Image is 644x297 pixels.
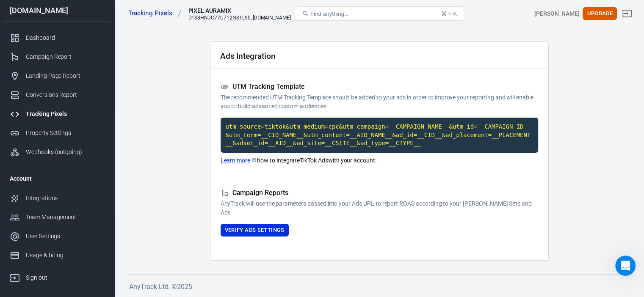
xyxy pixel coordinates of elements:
h2: Ads Integration [220,52,276,60]
button: Verify Ads Settings [221,224,289,237]
p: AnyTrack will use the parameters passed into your Ads URL to report ROAS according to your [PERSO... [221,199,538,217]
h6: AnyTrack Ltd. © 2025 [129,281,629,292]
a: Tracking Pixels [3,104,111,124]
div: Account id: 2LKCoKol [534,9,579,18]
div: [DOMAIN_NAME] [3,7,111,14]
div: Conversions Report [26,91,105,99]
span: Find anything... [310,11,349,17]
a: Landing Page Report [3,66,111,85]
p: The recommended UTM Tracking Template should be added to your ads in order to improve your report... [221,93,538,111]
a: Webhooks (outgoing) [3,143,111,162]
div: Usage & billing [26,251,105,260]
div: PIXEL AURAMIX [188,6,273,15]
div: D1S8HNJC77U712NS1L90, supermix.site [188,15,291,21]
div: Landing Page Report [26,71,105,80]
div: Dashboard [26,33,105,42]
a: Learn more [221,156,257,165]
a: Dashboard [3,28,111,47]
h5: UTM Tracking Template [221,82,538,91]
button: Upgrade [583,7,617,20]
div: Property Settings [26,129,105,137]
div: User Settings [26,232,105,241]
p: how to integrate TikTok Ads with your account. [221,156,538,165]
a: Campaign Report [3,47,111,66]
div: Campaign Report [26,52,105,61]
a: Usage & billing [3,246,111,265]
a: Team Management [3,208,111,227]
a: Integrations [3,189,111,208]
div: Sign out [26,273,105,282]
div: Integrations [26,194,105,203]
a: Property Settings [3,124,111,143]
a: Sign out [3,265,111,287]
button: Find anything...⌘ + K [295,6,464,21]
a: Sign out [617,3,637,24]
div: Tracking Pixels [26,110,105,118]
div: Webhooks (outgoing) [26,148,105,157]
a: User Settings [3,227,111,246]
iframe: Intercom live chat [615,256,636,276]
li: Account [3,168,111,189]
div: Team Management [26,213,105,222]
a: Conversions Report [3,85,111,104]
div: ⌘ + K [441,11,457,17]
a: Tracking Pixels [128,9,182,18]
h5: Campaign Reports [221,189,538,198]
code: Click to copy [221,118,538,153]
